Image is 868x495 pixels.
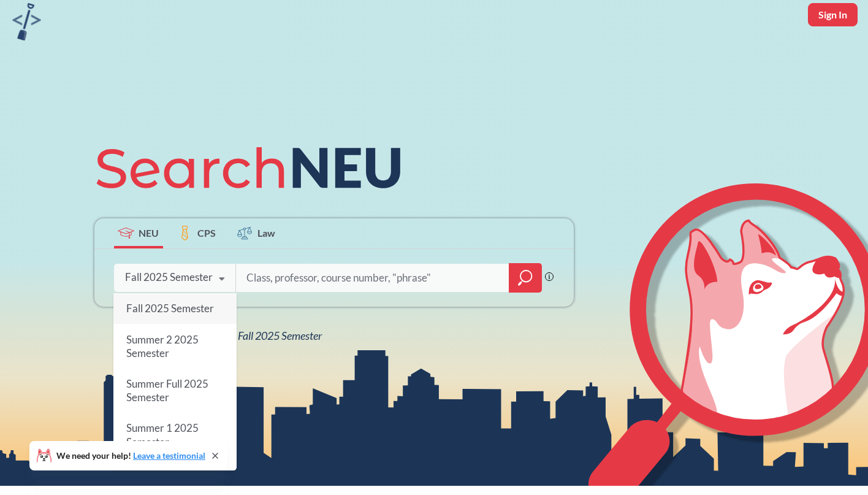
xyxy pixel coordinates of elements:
span: Summer 2 2025 Semester [126,332,198,359]
input: Class, professor, course number, "phrase" [245,265,500,291]
a: sandbox logo [12,3,41,44]
span: We need your help! [56,451,205,460]
span: Summer 1 2025 Semester [126,421,198,448]
span: Law [257,226,275,240]
div: magnifying glass [509,263,542,293]
span: Summer Full 2025 Semester [126,377,208,404]
button: Sign In [808,3,858,26]
a: Leave a testimonial [133,450,205,461]
div: Fall 2025 Semester [125,271,213,284]
span: NEU [139,226,159,240]
span: Fall 2025 Semester [126,302,213,315]
span: CPS [197,226,216,240]
span: View all classes for [125,329,322,342]
svg: magnifying glass [518,269,533,286]
span: NEU Fall 2025 Semester [215,329,322,342]
img: sandbox logo [12,3,41,40]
